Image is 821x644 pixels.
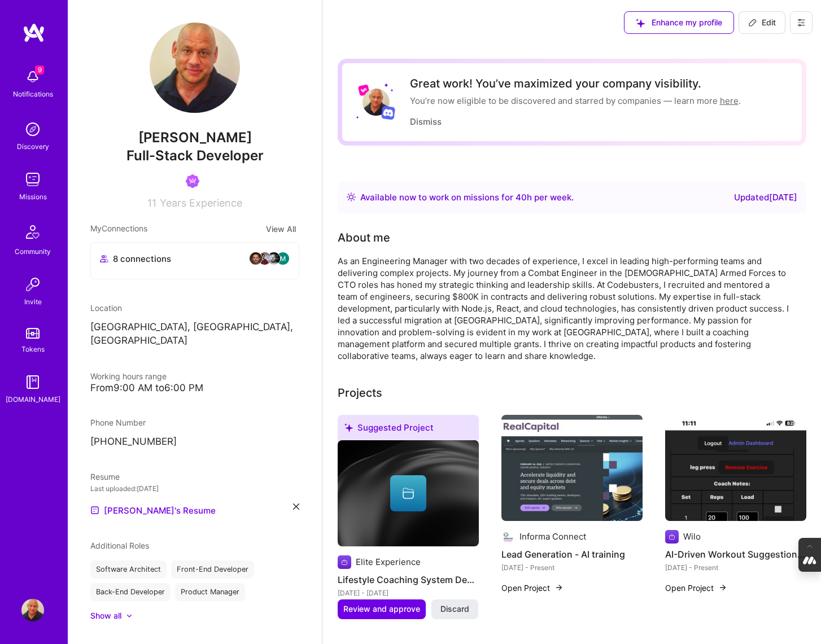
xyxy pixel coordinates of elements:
[363,89,390,116] img: User Avatar
[338,229,390,246] div: About me
[90,242,299,279] button: 8 connectionsavataravataravataravatar
[358,84,370,96] img: Lyft logo
[186,174,199,188] img: Been on Mission
[21,599,44,621] img: User Avatar
[338,415,479,445] div: Suggested Project
[665,530,679,544] img: Company logo
[90,610,121,621] div: Show all
[624,11,734,34] button: Enhance my profile
[90,435,299,449] p: [PHONE_NUMBER]
[90,382,299,394] div: From 9:00 AM to 6:00 PM
[343,603,420,615] span: Review and approve
[381,106,395,120] img: Discord logo
[15,246,51,257] div: Community
[501,582,564,594] button: Open Project
[90,560,167,579] div: Software Architect
[356,556,421,568] div: Elite Experience
[501,562,643,573] div: [DATE] - Present
[554,583,564,592] img: arrow-right
[90,129,299,146] span: [PERSON_NAME]
[21,273,44,296] img: Invite
[21,118,44,141] img: discovery
[17,141,49,152] div: Discovery
[501,530,515,544] img: Company logo
[338,384,382,401] div: Projects
[90,222,147,235] span: My Connections
[410,116,442,128] button: Dismiss
[90,506,99,515] img: Resume
[338,255,789,362] div: As an Engineering Manager with two decades of experience, I excel in leading high-performing team...
[267,252,281,265] img: avatar
[100,255,108,263] i: icon Collaborator
[90,321,299,348] p: [GEOGRAPHIC_DATA], [GEOGRAPHIC_DATA], [GEOGRAPHIC_DATA]
[338,572,479,587] h4: Lifestyle Coaching System Development
[338,440,479,546] img: cover
[160,197,242,209] span: Years Experience
[90,302,299,314] div: Location
[90,583,171,601] div: Back-End Developer
[35,65,44,75] span: 9
[739,11,785,34] button: Edit
[338,587,479,599] div: [DATE] - [DATE]
[19,191,47,203] div: Missions
[665,415,806,521] img: AI-Driven Workout Suggestion System
[249,252,263,265] img: avatar
[276,252,290,265] img: avatar
[21,371,44,393] img: guide book
[516,192,527,203] span: 40
[13,88,53,100] div: Notifications
[734,191,797,204] div: Updated [DATE]
[344,423,353,432] i: icon SuggestedTeams
[501,415,643,521] img: Lead Generation - AI training
[347,192,356,201] img: Availability
[90,483,299,494] div: Last uploaded: [DATE]
[720,95,739,106] a: here
[175,583,245,601] div: Product Manager
[748,17,776,28] span: Edit
[90,503,216,517] a: [PERSON_NAME]'s Resume
[24,296,42,308] div: Invite
[636,17,722,28] span: Enhance my profile
[665,582,727,594] button: Open Project
[440,603,469,615] span: Discard
[19,599,47,621] a: User Avatar
[90,541,149,550] span: Additional Roles
[338,555,351,569] img: Company logo
[150,23,240,113] img: User Avatar
[90,472,120,481] span: Resume
[147,197,156,209] span: 11
[126,147,264,164] span: Full-Stack Developer
[410,77,741,90] div: Great work! You’ve maximized your company visibility.
[718,583,727,592] img: arrow-right
[360,191,574,204] div: Available now to work on missions for h per week .
[90,371,167,381] span: Working hours range
[21,65,44,88] img: bell
[636,19,645,28] i: icon SuggestedTeams
[23,23,45,43] img: logo
[338,599,426,619] button: Review and approve
[19,218,46,246] img: Community
[263,222,299,235] button: View All
[501,547,643,562] h4: Lead Generation - AI training
[6,393,60,405] div: [DOMAIN_NAME]
[519,531,586,542] div: Informa Connect
[665,562,806,573] div: [DATE] - Present
[26,328,40,339] img: tokens
[410,95,741,107] div: You’re now eligible to be discovered and starred by companies — learn more .
[113,253,171,265] span: 8 connections
[431,599,478,619] button: Discard
[293,503,299,510] i: icon Close
[665,547,806,562] h4: AI-Driven Workout Suggestion System
[21,168,44,191] img: teamwork
[258,252,272,265] img: avatar
[171,560,254,579] div: Front-End Developer
[90,418,146,427] span: Phone Number
[21,343,45,355] div: Tokens
[683,531,701,542] div: Wilo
